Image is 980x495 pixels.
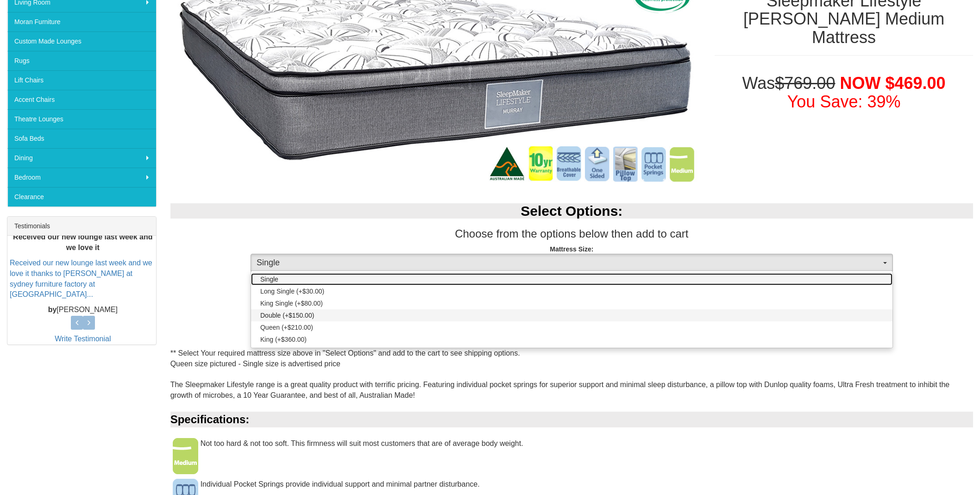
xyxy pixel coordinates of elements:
[550,245,593,253] strong: Mattress Size:
[260,323,313,332] span: Queen (+$210.00)
[7,90,156,109] a: Accent Chairs
[251,254,893,272] button: Single
[7,109,156,129] a: Theatre Lounges
[521,203,622,219] b: Select Options:
[787,92,901,111] font: You Save: 39%
[775,74,835,93] del: $769.00
[257,257,881,269] span: Single
[170,412,973,427] div: Specifications:
[170,228,973,240] h3: Choose from the options below then add to cart
[7,217,156,236] div: Testimonials
[7,148,156,168] a: Dining
[7,12,156,31] a: Moran Furniture
[260,311,314,320] span: Double (+$150.00)
[260,275,278,284] span: Single
[7,31,156,51] a: Custom Made Lounges
[715,74,973,111] h1: Was
[7,51,156,70] a: Rugs
[7,70,156,90] a: Lift Chairs
[7,187,156,207] a: Clearance
[260,287,324,296] span: Long Single (+$30.00)
[260,335,307,344] span: King (+$360.00)
[173,438,198,474] img: Medium Firmness
[55,335,111,343] a: Write Testimonial
[840,74,945,93] span: NOW $469.00
[7,129,156,148] a: Sofa Beds
[10,305,156,315] p: [PERSON_NAME]
[260,299,323,308] span: King Single (+$80.00)
[48,306,57,313] b: by
[10,259,152,299] a: Received our new lounge last week and we love it thanks to [PERSON_NAME] at sydney furniture fact...
[7,168,156,187] a: Bedroom
[13,233,152,251] b: Received our new lounge last week and we love it
[170,438,973,458] div: Not too hard & not too soft. This firmness will suit most customers that are of average body weight.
